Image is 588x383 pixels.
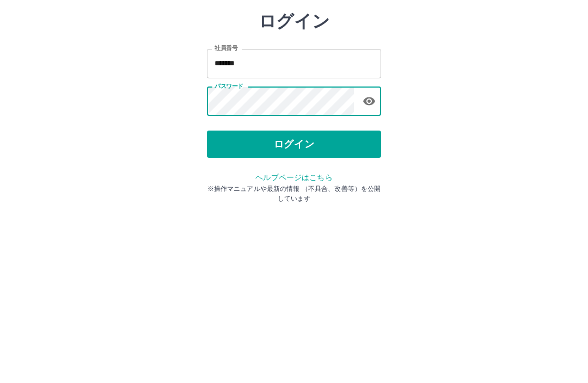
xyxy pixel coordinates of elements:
label: 社員番号 [215,102,237,110]
h2: ログイン [259,69,330,89]
a: ヘルプページはこちら [255,231,332,239]
button: ログイン [207,188,381,215]
label: パスワード [215,140,243,148]
p: ※操作マニュアルや最新の情報 （不具合、改善等）を公開しています [207,242,381,261]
